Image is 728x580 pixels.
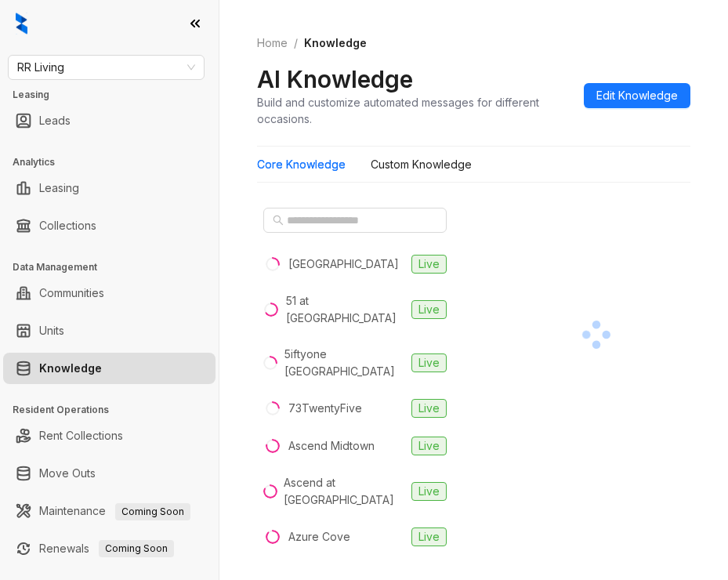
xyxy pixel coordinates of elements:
[284,346,405,380] div: 5iftyone [GEOGRAPHIC_DATA]
[39,210,96,241] a: Collections
[16,13,27,34] img: logo
[13,260,219,274] h3: Data Management
[39,315,64,346] a: Units
[288,528,350,546] div: Azure Cove
[3,353,216,384] li: Knowledge
[288,400,362,417] div: 73TwentyFive
[411,353,447,372] span: Live
[257,156,346,173] div: Core Knowledge
[411,255,447,274] span: Live
[3,315,216,346] li: Units
[371,156,472,173] div: Custom Knowledge
[3,458,216,489] li: Move Outs
[115,503,190,520] span: Coming Soon
[39,105,71,136] a: Leads
[3,495,216,527] li: Maintenance
[3,533,216,564] li: Renewals
[286,292,405,327] div: 51 at [GEOGRAPHIC_DATA]
[411,527,447,546] span: Live
[3,105,216,136] li: Leads
[411,482,447,501] span: Live
[39,172,79,204] a: Leasing
[13,155,219,169] h3: Analytics
[257,64,413,94] h2: AI Knowledge
[584,83,690,108] button: Edit Knowledge
[273,215,284,226] span: search
[411,300,447,319] span: Live
[39,420,123,451] a: Rent Collections
[39,533,174,564] a: RenewalsComing Soon
[596,87,678,104] span: Edit Knowledge
[304,36,367,49] span: Knowledge
[3,420,216,451] li: Rent Collections
[257,94,571,127] div: Build and customize automated messages for different occasions.
[3,210,216,241] li: Collections
[294,34,298,52] li: /
[3,172,216,204] li: Leasing
[39,458,96,489] a: Move Outs
[99,540,174,557] span: Coming Soon
[411,399,447,418] span: Live
[13,403,219,417] h3: Resident Operations
[284,474,405,509] div: Ascend at [GEOGRAPHIC_DATA]
[17,56,195,79] span: RR Living
[254,34,291,52] a: Home
[39,353,102,384] a: Knowledge
[411,437,447,455] span: Live
[13,88,219,102] h3: Leasing
[39,277,104,309] a: Communities
[288,256,399,273] div: [GEOGRAPHIC_DATA]
[288,437,375,455] div: Ascend Midtown
[3,277,216,309] li: Communities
